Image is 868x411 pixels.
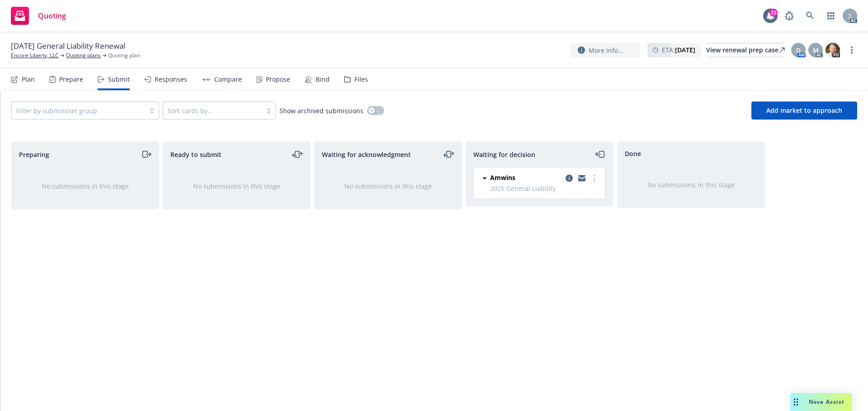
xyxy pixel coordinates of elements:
[571,43,640,58] button: More info...
[322,150,411,159] span: Waiting for acknowledgment
[706,43,785,57] a: View renewal prep case
[473,150,535,159] span: Waiting for decision
[801,7,819,25] a: Search
[19,150,49,159] span: Preparing
[769,9,778,17] div: 73
[625,149,641,158] span: Done
[813,46,819,55] span: M
[809,398,844,406] span: Nova Assist
[108,51,140,60] span: Quoting plan
[7,3,70,28] a: Quoting
[632,180,750,189] div: No submissions in this stage
[589,46,623,55] span: More info...
[490,173,515,182] span: Amwins
[790,393,852,411] button: Nova Assist
[38,12,66,19] span: Quoting
[706,43,785,57] div: View renewal prep case
[214,76,242,83] div: Compare
[443,149,454,160] a: moveLeftRight
[141,149,151,160] a: moveRight
[316,76,330,83] div: Bind
[662,45,695,55] span: ETA :
[266,76,290,83] div: Propose
[22,76,35,83] div: Plan
[354,76,368,83] div: Files
[796,46,801,55] span: D
[329,181,447,191] div: No submissions in this stage
[846,45,857,55] a: more
[59,76,83,83] div: Prepare
[826,43,840,57] img: photo
[66,51,101,60] a: Quoting plans
[790,393,802,411] div: Drag to move
[490,184,600,193] span: 2025 General Liability
[108,76,130,83] div: Submit
[26,181,144,191] div: No submissions in this stage
[595,149,606,160] a: moveLeft
[170,150,222,159] span: Ready to submit
[11,41,125,51] span: [DATE] General Liability Renewal
[576,173,587,184] a: copy logging email
[675,46,695,54] strong: [DATE]
[589,173,600,184] a: more
[11,51,59,60] a: Encore Liberty, LLC
[751,102,857,120] button: Add market to approach
[822,7,840,25] a: Switch app
[780,7,798,25] a: Report a Bug
[178,181,296,191] div: No submissions in this stage
[279,106,363,115] span: Show archived submissions
[564,173,575,184] a: copy logging email
[155,76,187,83] div: Responses
[292,149,303,160] a: moveLeftRight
